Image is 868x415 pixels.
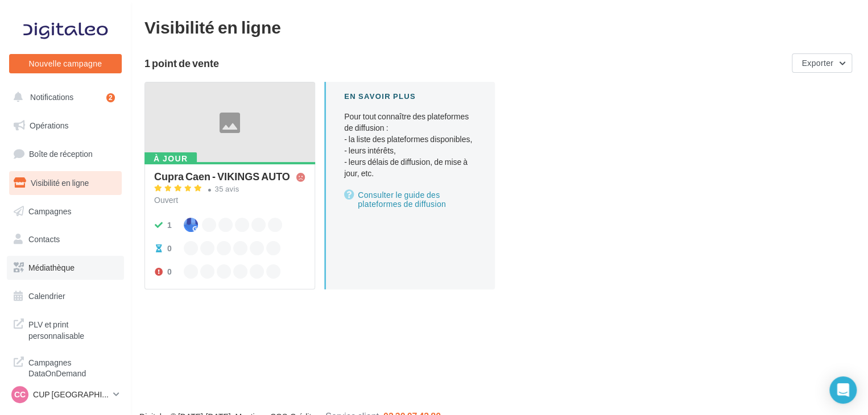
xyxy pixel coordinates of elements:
div: 35 avis [215,185,239,193]
a: Médiathèque [7,256,124,280]
a: CC CUP [GEOGRAPHIC_DATA] [9,384,122,405]
div: 2 [106,93,115,102]
span: Visibilité en ligne [31,178,89,188]
a: 35 avis [154,183,305,197]
a: Campagnes DataOnDemand [7,350,124,384]
span: Contacts [28,234,60,244]
a: Opérations [7,114,124,138]
div: En savoir plus [344,91,477,102]
span: CC [14,389,26,400]
span: Campagnes DataOnDemand [28,355,117,379]
p: Pour tout connaître des plateformes de diffusion : [344,111,477,179]
span: Boîte de réception [29,149,93,159]
div: 0 [167,243,172,254]
p: CUP [GEOGRAPHIC_DATA] [33,389,109,400]
a: Contacts [7,227,124,251]
a: Consulter le guide des plateformes de diffusion [344,188,477,211]
a: Calendrier [7,284,124,308]
a: PLV et print personnalisable [7,312,124,346]
li: - la liste des plateformes disponibles, [344,134,477,145]
div: Cupra Caen - VIKINGS AUTO [154,171,290,181]
span: Campagnes [28,206,72,215]
div: À jour [144,152,197,165]
div: Open Intercom Messenger [829,376,857,404]
span: Médiathèque [28,263,75,272]
a: Boîte de réception [7,142,124,166]
span: Opérations [30,121,68,130]
span: Ouvert [154,195,178,205]
span: Calendrier [28,291,65,301]
span: PLV et print personnalisable [28,317,117,341]
button: Notifications 2 [7,85,119,109]
span: Exporter [801,58,833,68]
div: Visibilité en ligne [144,18,854,35]
div: 1 [167,219,172,231]
div: 0 [167,266,172,277]
span: Notifications [30,92,73,102]
button: Exporter [792,53,852,73]
li: - leurs intérêts, [344,145,477,156]
a: Campagnes [7,200,124,223]
button: Nouvelle campagne [9,54,122,73]
div: 1 point de vente [144,58,787,68]
a: Visibilité en ligne [7,171,124,195]
li: - leurs délais de diffusion, de mise à jour, etc. [344,156,477,179]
